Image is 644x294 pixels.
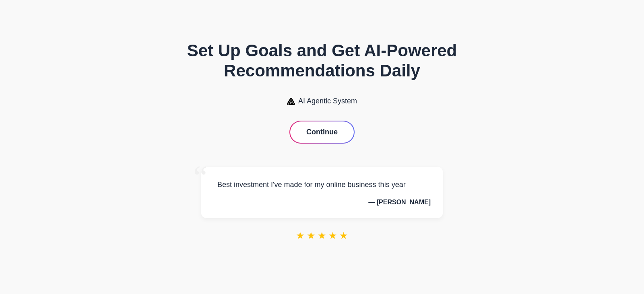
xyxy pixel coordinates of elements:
[298,97,357,105] span: AI Agentic System
[328,230,337,241] span: ★
[290,121,354,143] button: Continue
[213,179,431,191] p: Best investment I've made for my online business this year
[339,230,348,241] span: ★
[307,230,316,241] span: ★
[213,199,431,206] p: — [PERSON_NAME]
[287,98,295,105] img: AI Agentic System Logo
[318,230,326,241] span: ★
[169,41,475,81] h1: Set Up Goals and Get AI-Powered Recommendations Daily
[296,230,305,241] span: ★
[193,159,208,195] span: “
